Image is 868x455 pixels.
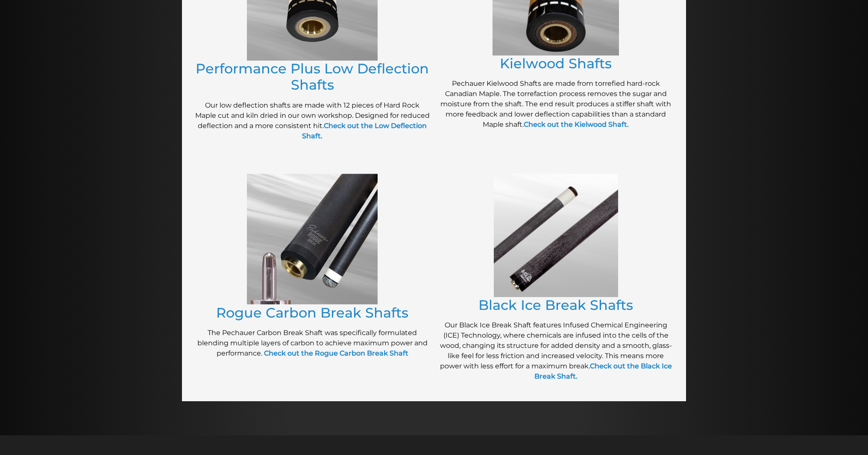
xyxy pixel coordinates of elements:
[438,320,673,382] p: Our Black Ice Break Shaft features Infused Chemical Engineering (ICE) Technology, where chemicals...
[216,304,408,321] a: Rogue Carbon Break Shafts
[264,349,408,357] a: Check out the Rogue Carbon Break Shaft
[195,328,430,359] p: The Pechauer Carbon Break Shaft was specifically formulated blending multiple layers of carbon to...
[196,60,429,93] a: Performance Plus Low Deflection Shafts
[534,362,672,380] a: Check out the Black Ice Break Shaft.
[195,100,430,141] p: Our low deflection shafts are made with 12 pieces of Hard Rock Maple cut and kiln dried in our ow...
[500,55,612,72] a: Kielwood Shafts
[524,120,629,128] a: Check out the Kielwood Shaft.
[478,297,633,313] a: Black Ice Break Shafts
[302,122,427,140] a: Check out the Low Deflection Shaft.
[438,79,673,130] p: Pechauer Kielwood Shafts are made from torrefied hard-rock Canadian Maple. The torrefaction proce...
